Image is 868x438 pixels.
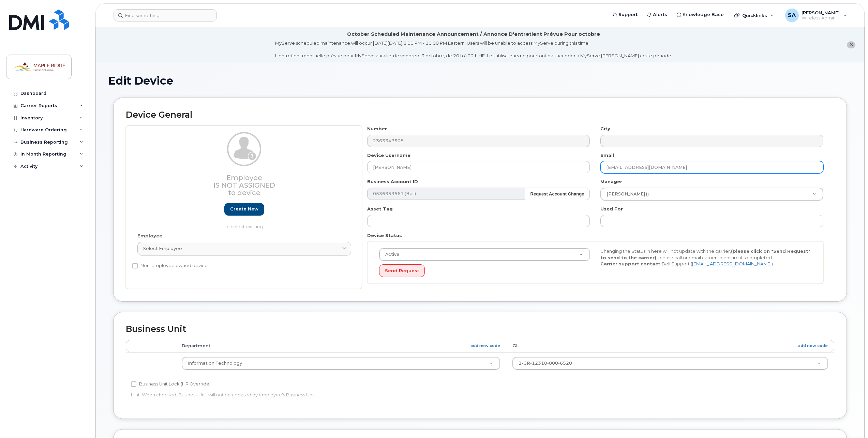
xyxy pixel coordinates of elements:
button: Request Account Change [525,188,590,200]
label: Manager [600,178,622,185]
label: Device Username [367,152,410,159]
label: Business Unit Lock (HR Override) [131,380,211,388]
label: Number [367,126,387,132]
p: Hint: When checked, Business Unit will not be updated by employee's Business Unit [131,392,593,398]
span: Information Technology [188,361,242,366]
span: 1-GR-12310-000-6520 [519,361,572,366]
span: Is not assigned [213,181,275,189]
span: to device [228,189,260,197]
label: Employee [137,233,162,239]
a: Information Technology [182,357,500,369]
div: October Scheduled Maintenance Announcement / Annonce D'entretient Prévue Pour octobre [347,31,600,38]
label: Business Account ID [367,178,418,185]
input: Business Unit Lock (HR Override) [131,381,136,387]
a: Select employee [137,242,351,255]
label: City [600,126,610,132]
div: Changing the Status in here will not update with the carrier, , please call or email carrier to e... [595,248,817,267]
strong: Request Account Change [530,191,584,196]
button: Send Request [379,264,425,277]
label: Asset Tag [367,206,393,212]
h2: Device General [126,110,834,120]
h2: Business Unit [126,324,834,334]
button: close notification [847,41,855,48]
strong: (please click on "Send Request" to send to the carrier) [600,248,810,260]
input: Non-employee owned device [132,263,138,268]
a: [PERSON_NAME] () [601,188,823,200]
span: Active [381,251,400,258]
div: MyServe scheduled maintenance will occur [DATE][DATE] 8:00 PM - 10:00 PM Eastern. Users will be u... [275,40,672,59]
strong: Carrier support contact: [600,261,662,266]
span: [PERSON_NAME] () [602,191,649,197]
h1: Edit Device [108,75,852,87]
a: add new code [470,343,500,349]
label: Used For [600,206,623,212]
a: 1-GR-12310-000-6520 [513,357,828,369]
a: add new code [798,343,828,349]
a: Create new [224,203,264,216]
p: or select existing [137,223,351,230]
th: GL [506,340,834,352]
label: Device Status [367,232,402,239]
th: Department [176,340,506,352]
h3: Employee [137,174,351,196]
label: Email [600,152,614,159]
span: Select employee [143,245,182,252]
a: Active [379,248,590,261]
a: [EMAIL_ADDRESS][DOMAIN_NAME] [692,261,772,266]
label: Non-employee owned device [132,262,208,270]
